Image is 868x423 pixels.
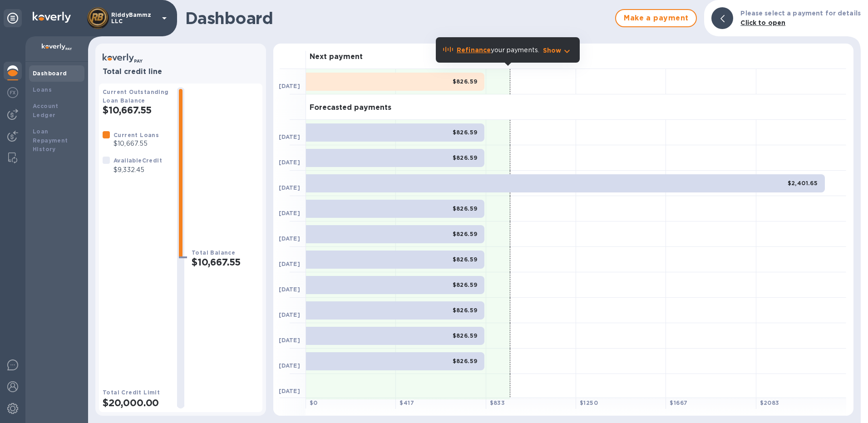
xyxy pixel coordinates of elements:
b: $826.59 [453,129,478,136]
b: Dashboard [33,70,67,77]
button: Make a payment [615,9,697,27]
b: $826.59 [453,78,478,85]
b: Available Credit [113,157,162,164]
b: $ 833 [490,399,505,406]
b: $ 0 [310,399,318,406]
b: Total Credit Limit [103,389,160,396]
b: $826.59 [453,307,478,314]
b: Loan Repayment History [33,128,68,153]
img: Logo [33,12,71,23]
b: [DATE] [279,83,300,89]
b: [DATE] [279,235,300,242]
b: $826.59 [453,358,478,364]
b: [DATE] [279,388,300,394]
div: Unpin categories [4,9,22,27]
h3: Next payment [310,53,363,61]
b: $826.59 [453,281,478,288]
b: [DATE] [279,311,300,318]
h2: $20,000.00 [103,397,170,408]
h3: Forecasted payments [310,103,391,112]
b: $826.59 [453,256,478,263]
p: RiddyBammz LLC [111,12,157,25]
b: [DATE] [279,286,300,293]
b: Total Balance [192,249,235,256]
b: Click to open [740,19,785,26]
b: [DATE] [279,362,300,369]
p: $9,332.45 [113,165,162,175]
b: $826.59 [453,332,478,339]
b: Current Outstanding Loan Balance [103,89,169,104]
b: $826.59 [453,154,478,161]
b: [DATE] [279,159,300,166]
button: Show [543,46,572,55]
b: [DATE] [279,133,300,140]
b: Please select a payment for details [740,10,861,17]
b: $ 1667 [670,399,687,406]
b: [DATE] [279,337,300,344]
b: Account Ledger [33,103,59,118]
b: Refinance [457,46,491,54]
b: $826.59 [453,231,478,237]
img: Foreign exchange [7,87,18,98]
b: [DATE] [279,210,300,216]
b: Current Loans [113,132,159,138]
h3: Total credit line [103,68,259,76]
h1: Dashboard [185,9,611,28]
b: $826.59 [453,205,478,212]
b: $ 1250 [580,399,598,406]
b: $ 417 [399,399,414,406]
h2: $10,667.55 [103,104,170,116]
p: $10,667.55 [113,139,159,148]
p: your payments. [457,45,539,55]
b: Loans [33,86,52,93]
h2: $10,667.55 [192,256,259,268]
b: [DATE] [279,261,300,267]
b: [DATE] [279,184,300,191]
p: Show [543,46,562,55]
b: $ 2083 [760,399,779,406]
span: Make a payment [623,13,689,24]
b: $2,401.65 [788,180,818,187]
